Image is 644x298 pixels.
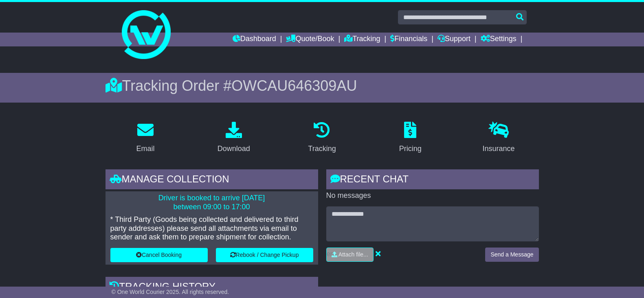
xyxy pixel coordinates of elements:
[286,33,334,46] a: Quote/Book
[326,169,539,191] div: RECENT CHAT
[481,33,517,46] a: Settings
[106,77,539,94] div: Tracking Order #
[110,215,313,242] p: * Third Party (Goods being collected and delivered to third party addresses) please send all atta...
[233,33,276,46] a: Dashboard
[216,248,313,262] button: Rebook / Change Pickup
[212,119,255,157] a: Download
[112,289,229,295] span: © One World Courier 2025. All rights reserved.
[326,191,539,200] p: No messages
[131,119,160,157] a: Email
[308,143,336,154] div: Tracking
[437,33,470,46] a: Support
[344,33,380,46] a: Tracking
[231,77,357,94] span: OWCAU646309AU
[390,33,427,46] a: Financials
[110,194,313,211] p: Driver is booked to arrive [DATE] between 09:00 to 17:00
[303,119,341,157] a: Tracking
[394,119,427,157] a: Pricing
[399,143,422,154] div: Pricing
[136,143,154,154] div: Email
[485,248,538,262] button: Send a Message
[483,143,515,154] div: Insurance
[477,119,520,157] a: Insurance
[218,143,250,154] div: Download
[110,248,208,262] button: Cancel Booking
[106,169,318,191] div: Manage collection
